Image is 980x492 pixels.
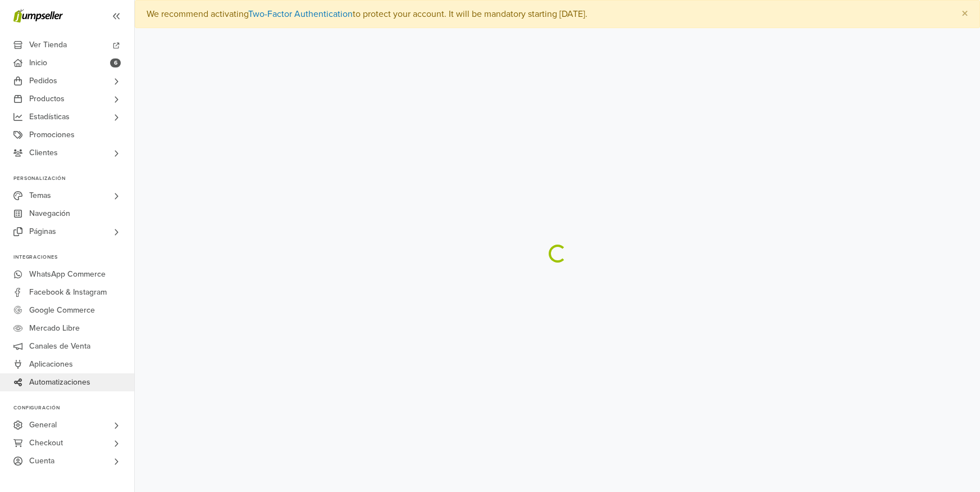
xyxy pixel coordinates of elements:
[110,58,121,67] span: 6
[29,416,57,434] span: General
[29,36,67,54] span: Ver Tienda
[29,355,73,373] span: Aplicaciones
[29,223,56,241] span: Páginas
[29,90,65,108] span: Productos
[13,175,134,182] p: Personalización
[950,1,979,28] button: Close
[29,373,90,391] span: Automatizaciones
[13,254,134,261] p: Integraciones
[29,301,95,319] span: Google Commerce
[29,434,63,452] span: Checkout
[29,187,51,205] span: Temas
[13,405,134,412] p: Configuración
[29,126,75,144] span: Promociones
[248,8,353,20] a: Two-Factor Authentication
[961,6,968,22] span: ×
[29,144,58,162] span: Clientes
[29,452,54,470] span: Cuenta
[29,72,57,90] span: Pedidos
[29,337,90,355] span: Canales de Venta
[29,54,47,72] span: Inicio
[29,205,70,223] span: Navegación
[29,265,106,283] span: WhatsApp Commerce
[29,319,80,337] span: Mercado Libre
[29,108,70,126] span: Estadísticas
[29,283,107,301] span: Facebook & Instagram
